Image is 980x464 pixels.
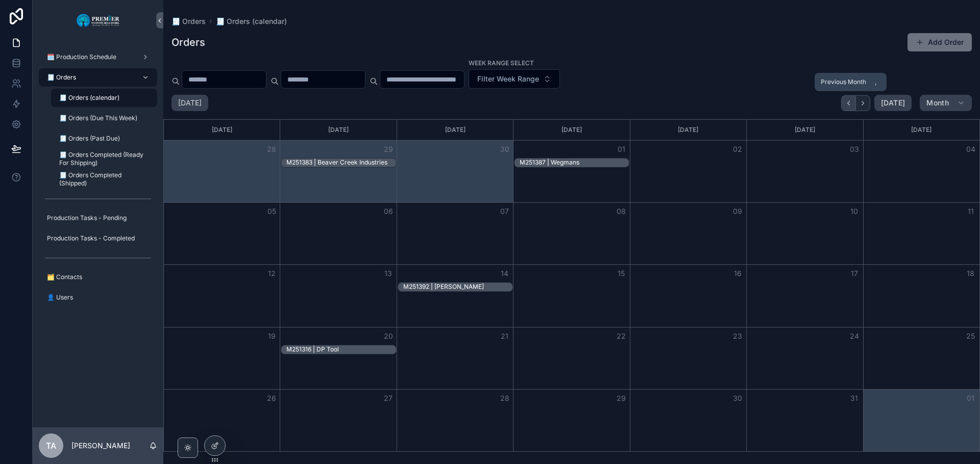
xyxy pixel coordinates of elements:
label: Week Range Select [469,58,534,67]
span: Month [926,98,949,107]
button: 20 [382,330,395,342]
span: Filter Week Range [477,74,539,84]
a: 🧾 Orders (Due This Week) [51,109,157,127]
button: 11 [965,205,977,217]
div: M251392 | Joe Frey [403,282,484,291]
button: Month [920,95,972,111]
span: 🧾 Orders [47,73,76,81]
button: 09 [731,205,744,217]
button: 21 [499,330,511,342]
a: 🗓️ Production Schedule [39,48,157,66]
div: M251392 | [PERSON_NAME] [403,283,484,291]
h1: Orders [171,35,205,49]
span: Production Tasks - Pending [47,214,127,222]
button: 31 [848,392,861,404]
button: 15 [615,267,627,280]
a: 🧾 Orders (Past Due) [51,129,157,148]
span: [DATE] [881,98,905,107]
button: 25 [965,330,977,342]
button: 26 [265,392,278,404]
a: 🧾 Orders [39,68,157,87]
img: App logo [76,12,120,29]
button: 28 [265,143,278,155]
a: 🧾 Orders Completed (Shipped) [51,170,157,188]
button: 17 [848,267,861,280]
div: [DATE] [165,120,278,140]
button: 24 [848,330,861,342]
button: 03 [848,143,861,155]
span: 🧾 Orders Completed (Ready For Shipping) [59,151,147,167]
button: Add Order [908,33,972,51]
span: 🗂️ Contacts [47,273,82,281]
div: M251316 | DP Tool [286,345,339,354]
button: 04 [965,143,977,155]
a: Production Tasks - Completed [39,229,157,248]
button: 13 [382,267,395,280]
a: 🗂️ Contacts [39,268,157,286]
button: [DATE] [874,95,912,111]
a: Production Tasks - Pending [39,209,157,227]
div: [DATE] [748,120,861,140]
button: 22 [615,330,627,342]
button: 29 [615,392,627,404]
button: 28 [499,392,511,404]
button: Back [841,95,856,111]
span: TA [46,440,56,452]
button: 02 [731,143,744,155]
a: 🧾 Orders (calendar) [216,16,287,26]
button: 23 [731,330,744,342]
div: [DATE] [282,120,395,140]
div: M251316 | DP Tool [286,345,339,353]
a: 🧾 Orders [171,16,206,26]
button: 16 [731,267,744,280]
div: [DATE] [515,120,628,140]
div: [DATE] [399,120,511,140]
p: [PERSON_NAME] [71,441,130,451]
button: 05 [265,205,278,217]
div: [DATE] [865,120,978,140]
h2: [DATE] [178,98,202,108]
div: M251387 | Wegmans [520,158,579,167]
button: 12 [265,267,278,280]
span: 🧾 Orders Completed (Shipped) [59,171,147,187]
button: 07 [499,205,511,217]
a: 👤 Users [39,288,157,307]
div: M251383 | Beaver Creek Industries [286,158,387,167]
div: scrollable content [33,41,163,320]
button: 10 [848,205,861,217]
button: Select Button [469,69,560,89]
button: 06 [382,205,395,217]
button: 01 [615,143,627,155]
button: 18 [965,267,977,280]
button: 08 [615,205,627,217]
span: 🗓️ Production Schedule [47,53,116,61]
button: 29 [382,143,395,155]
span: 🧾 Orders (calendar) [59,94,119,102]
span: , [871,78,879,86]
span: 🧾 Orders (Past Due) [59,134,120,143]
button: 19 [265,330,278,342]
span: Previous Month [821,78,866,86]
span: 🧾 Orders (Due This Week) [59,114,137,122]
button: 01 [965,392,977,404]
button: 30 [731,392,744,404]
div: [DATE] [632,120,745,140]
button: 30 [499,143,511,155]
a: 🧾 Orders Completed (Ready For Shipping) [51,150,157,168]
span: Production Tasks - Completed [47,234,135,242]
button: Next [856,95,870,111]
div: Month View [163,119,980,452]
button: 27 [382,392,395,404]
button: 14 [499,267,511,280]
span: 👤 Users [47,293,73,302]
a: 🧾 Orders (calendar) [51,89,157,107]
